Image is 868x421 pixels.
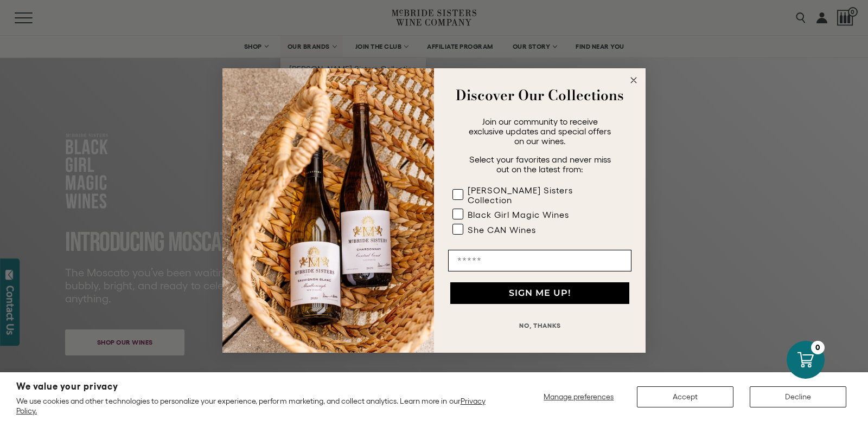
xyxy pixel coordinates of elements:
[450,282,629,304] button: SIGN ME UP!
[627,74,640,87] button: Close dialog
[222,68,434,353] img: 42653730-7e35-4af7-a99d-12bf478283cf.jpeg
[637,386,733,407] button: Accept
[468,185,610,205] div: [PERSON_NAME] Sisters Collection
[537,386,621,407] button: Manage preferences
[811,341,825,354] div: 0
[16,397,486,415] a: Privacy Policy.
[456,85,624,106] strong: Discover Our Collections
[468,210,569,219] div: Black Girl Magic Wines
[16,382,495,391] h2: We value your privacy
[16,396,495,416] p: We use cookies and other technologies to personalize your experience, perform marketing, and coll...
[448,315,631,336] button: NO, THANKS
[448,250,631,271] input: Email
[750,386,846,407] button: Decline
[544,392,614,401] span: Manage preferences
[468,225,536,235] div: She CAN Wines
[469,154,611,174] span: Select your favorites and never miss out on the latest from:
[469,116,611,146] span: Join our community to receive exclusive updates and special offers on our wines.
